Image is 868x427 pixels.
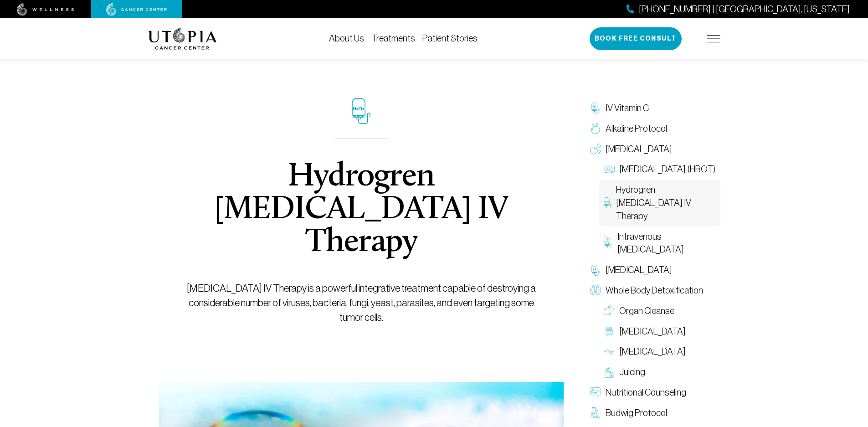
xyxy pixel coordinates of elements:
a: Nutritional Counseling [586,382,720,403]
img: logo [148,28,217,50]
a: About Us [329,33,364,43]
a: Intravenous [MEDICAL_DATA] [599,226,720,260]
span: Organ Cleanse [619,304,674,318]
button: Book Free Consult [590,27,682,50]
span: Juicing [619,365,645,379]
img: Juicing [604,367,615,378]
a: [MEDICAL_DATA] (HBOT) [599,159,720,180]
img: Budwig Protocol [590,407,601,418]
a: [MEDICAL_DATA] [599,321,720,342]
img: cancer center [106,3,167,16]
img: Nutritional Counseling [590,387,601,398]
span: [MEDICAL_DATA] [606,143,672,156]
img: Organ Cleanse [604,305,615,316]
span: Hydrogren [MEDICAL_DATA] IV Therapy [616,183,716,222]
img: Chelation Therapy [590,265,601,276]
a: [PHONE_NUMBER] | [GEOGRAPHIC_DATA], [US_STATE] [627,3,850,16]
img: IV Vitamin C [590,103,601,113]
a: IV Vitamin C [586,98,720,118]
span: [MEDICAL_DATA] [619,325,686,338]
img: Intravenous Ozone Therapy [604,237,613,248]
img: Lymphatic Massage [604,346,615,357]
img: Alkaline Protocol [590,123,601,134]
h1: Hydrogren [MEDICAL_DATA] IV Therapy [180,161,543,259]
a: Budwig Protocol [586,403,720,423]
img: wellness [17,3,74,16]
a: Patient Stories [422,33,478,43]
a: [MEDICAL_DATA] [586,260,720,280]
img: Hydrogren Peroxide IV Therapy [604,197,611,208]
a: Hydrogren [MEDICAL_DATA] IV Therapy [599,180,720,226]
span: [MEDICAL_DATA] (HBOT) [619,163,715,176]
img: Oxygen Therapy [590,144,601,154]
img: Hyperbaric Oxygen Therapy (HBOT) [604,164,615,175]
span: Budwig Protocol [606,406,667,420]
p: [MEDICAL_DATA] IV Therapy is a powerful integrative treatment capable of destroying a considerabl... [180,281,543,325]
span: IV Vitamin C [606,102,649,115]
a: [MEDICAL_DATA] [586,139,720,159]
img: icon [352,98,370,124]
a: Alkaline Protocol [586,118,720,139]
span: Nutritional Counseling [606,386,686,399]
span: Whole Body Detoxification [606,284,703,297]
img: Colon Therapy [604,326,615,337]
span: [MEDICAL_DATA] [606,263,672,277]
a: Treatments [371,33,415,43]
span: [PHONE_NUMBER] | [GEOGRAPHIC_DATA], [US_STATE] [639,3,850,16]
a: Organ Cleanse [599,301,720,321]
img: icon-hamburger [707,35,720,42]
a: Juicing [599,362,720,382]
img: Whole Body Detoxification [590,285,601,296]
span: [MEDICAL_DATA] [619,345,686,358]
a: [MEDICAL_DATA] [599,341,720,362]
span: Intravenous [MEDICAL_DATA] [617,230,715,257]
a: Whole Body Detoxification [586,280,720,301]
span: Alkaline Protocol [606,122,667,135]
